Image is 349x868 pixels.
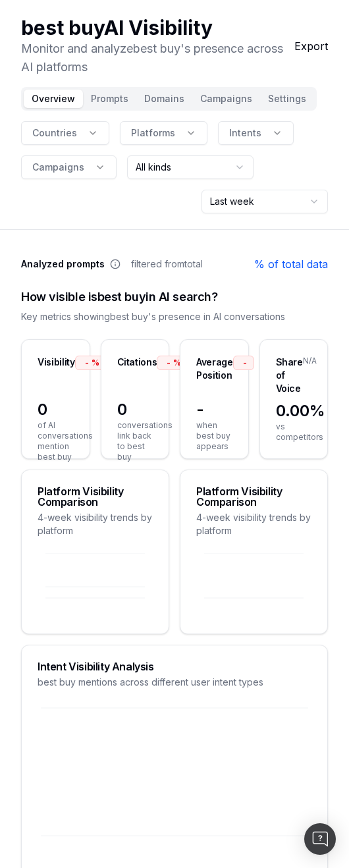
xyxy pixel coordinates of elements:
div: How visible is best buy in AI search? [21,288,328,306]
span: of AI conversations mention best buy [38,420,74,462]
div: Share of Voice [276,356,303,395]
div: - [157,356,188,370]
span: - [196,399,232,420]
span: Analyzed prompts [21,258,105,271]
div: Intent Visibility Analysis [38,661,311,672]
div: best buy mentions across different user intent types [38,676,311,689]
span: Campaigns [32,161,84,174]
div: - [233,356,254,370]
div: Key metrics showing best buy 's presence in AI conversations [21,310,328,323]
span: 0 [117,399,153,420]
span: when best buy appears [196,420,232,452]
div: 4-week visibility trends by platform [38,511,153,537]
span: filtered from total [131,258,203,271]
button: Overview [24,90,83,108]
div: Platform Visibility Comparison [196,486,311,507]
div: Open Intercom Messenger [304,823,336,855]
span: vs competitors [276,421,312,443]
button: Campaigns [192,90,260,108]
span: 0.00% [276,400,312,421]
h1: best buy AI Visibility [21,16,294,40]
span: Intents [229,126,261,140]
div: Citations [117,356,157,369]
div: - [75,356,107,370]
button: Settings [260,90,314,108]
a: % of total data [254,256,328,272]
span: % [92,358,99,368]
div: 4-week visibility trends by platform [196,511,311,537]
div: Visibility [38,356,75,369]
span: Platforms [131,126,175,140]
button: Export [294,38,328,54]
div: Platform Visibility Comparison [38,486,153,507]
button: Prompts [83,90,136,108]
p: Monitor and analyze best buy 's presence across AI platforms [21,40,294,76]
span: Countries [32,126,77,140]
button: Domains [136,90,192,108]
div: Average Position [196,356,233,382]
span: N/A [303,356,317,366]
span: % [173,358,181,368]
span: 0 [38,399,74,420]
span: conversations link back to best buy [117,420,153,462]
